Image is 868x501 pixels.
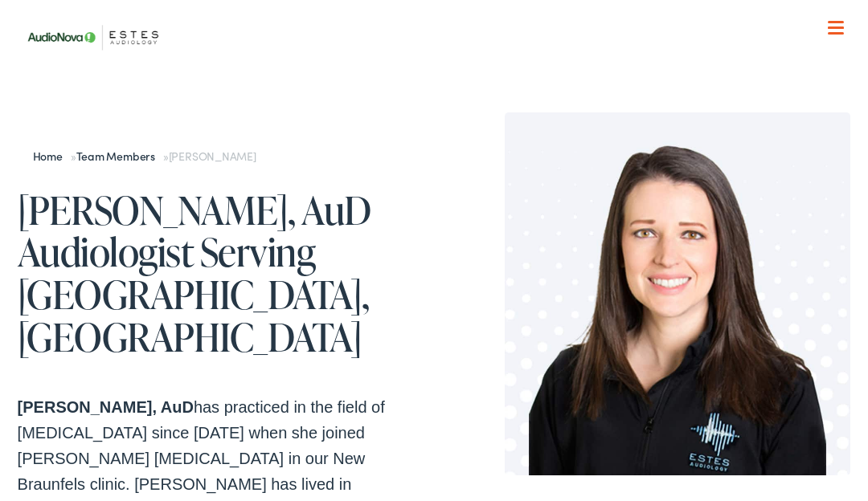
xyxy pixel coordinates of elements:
[18,189,434,358] h1: [PERSON_NAME], AuD Audiologist Serving [GEOGRAPHIC_DATA], [GEOGRAPHIC_DATA]
[76,148,163,164] a: Team Members
[33,148,71,164] a: Home
[33,148,256,164] span: » »
[30,64,851,114] a: What We Offer
[169,148,256,164] span: [PERSON_NAME]
[18,398,194,416] strong: [PERSON_NAME], AuD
